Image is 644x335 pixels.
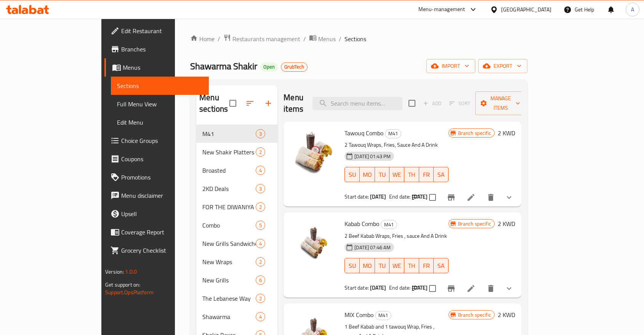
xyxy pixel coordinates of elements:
[484,61,521,71] span: export
[344,258,359,273] button: SU
[196,161,277,180] div: Broasted4
[202,202,256,212] span: FOR THE DIWANIYA
[121,26,203,35] span: Edit Restaurant
[190,58,257,75] span: Shawarma Shakir
[202,312,256,321] span: Shawarma
[202,129,256,138] span: M41
[370,192,386,202] b: [DATE]
[498,309,515,320] h6: 2 KWD
[498,128,515,138] h6: 2 KWD
[378,260,386,271] span: TU
[202,147,256,157] span: New Shakir Platters
[389,258,404,273] button: WE
[407,169,416,180] span: TH
[442,188,460,207] button: Branch-specific-item
[370,283,386,293] b: [DATE]
[344,283,369,293] span: Start date:
[363,260,372,271] span: MO
[385,129,401,138] span: M41
[375,311,391,320] div: M41
[256,149,265,156] span: 2
[418,5,465,14] div: Menu-management
[631,5,634,14] span: A
[121,173,203,182] span: Promotions
[121,191,203,200] span: Menu disclaimer
[117,118,203,127] span: Edit Menu
[281,64,307,70] span: GrubTech
[442,279,460,298] button: Branch-specific-item
[312,97,402,110] input: search
[344,192,369,202] span: Start date:
[121,246,203,255] span: Grocery Checklist
[444,98,475,109] span: Select section first
[256,312,265,321] div: items
[256,276,265,285] div: items
[256,257,265,266] div: items
[363,169,372,180] span: MO
[500,279,518,298] button: show more
[389,192,410,202] span: End date:
[202,276,256,285] span: New Grills
[406,279,425,298] button: sort-choices
[104,22,209,40] a: Edit Restaurant
[121,136,203,145] span: Choice Groups
[117,81,203,90] span: Sections
[466,284,476,293] a: Edit menu item
[256,202,265,212] div: items
[104,131,209,150] a: Choice Groups
[256,130,265,138] span: 3
[419,258,434,273] button: FR
[256,313,265,321] span: 4
[105,280,140,290] span: Get support on:
[104,223,209,241] a: Coverage Report
[202,221,256,230] span: Combo
[389,167,404,182] button: WE
[419,167,434,182] button: FR
[202,257,256,266] span: New Wraps
[104,40,209,58] a: Branches
[256,240,265,247] span: 4
[104,168,209,186] a: Promotions
[381,220,397,229] span: M41
[455,311,494,319] span: Branch specific
[434,258,448,273] button: SA
[260,64,278,70] span: Open
[344,34,366,43] span: Sections
[256,184,265,193] div: items
[256,147,265,157] div: items
[498,218,515,229] h6: 2 KWD
[348,169,356,180] span: SU
[196,253,277,271] div: New Wraps2
[196,198,277,216] div: FOR THE DIWANIYA2
[351,153,394,160] span: [DATE] 01:43 PM
[290,218,338,267] img: Kabab Combo
[196,308,277,326] div: Shawarma4
[392,169,401,180] span: WE
[123,63,203,72] span: Menus
[404,258,419,273] button: TH
[196,125,277,143] div: M413
[225,95,241,111] span: Select all sections
[344,140,448,150] p: 2 Tawouq Wraps, Fries, Sauce And A Drink
[117,99,203,109] span: Full Menu View
[202,294,256,303] div: The Lebanese Way
[256,185,265,192] span: 3
[223,34,300,44] a: Restaurants management
[425,281,441,297] span: Select to update
[218,34,220,43] li: /
[406,188,425,207] button: sort-choices
[437,169,445,180] span: SA
[344,231,448,241] p: 2 Beef Kabab Wraps, Fries , sauce And A Drink
[351,244,394,251] span: [DATE] 07:46 AM
[196,271,277,289] div: New Grills6
[482,188,500,207] button: delete
[422,260,431,271] span: FR
[404,167,419,182] button: TH
[433,61,469,71] span: import
[303,34,306,43] li: /
[360,258,375,273] button: MO
[232,34,300,43] span: Restaurants management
